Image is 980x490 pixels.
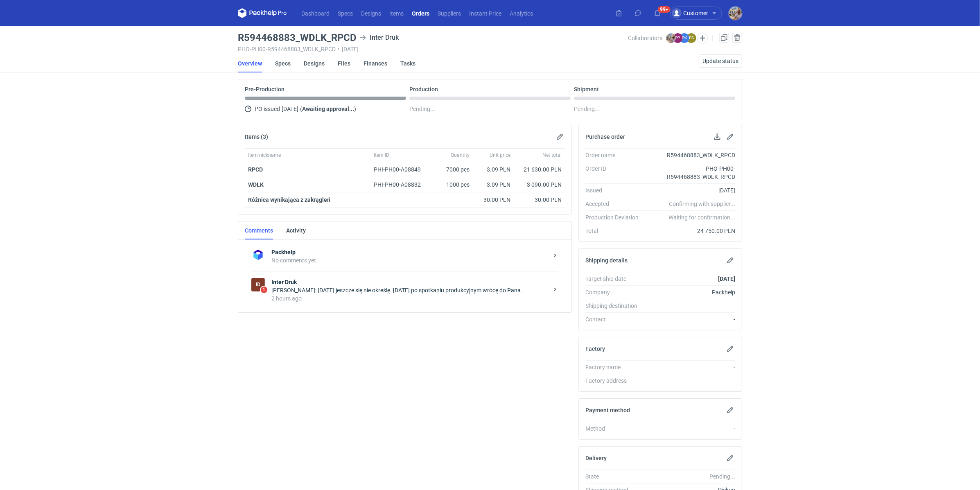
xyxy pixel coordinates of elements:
strong: Packhelp [271,248,549,256]
span: [DATE] [282,104,298,114]
div: State [585,472,645,481]
div: PHI-PH00-A08849 [374,165,429,174]
div: [DATE] [645,186,735,194]
div: Shipping destination [585,302,645,310]
span: Pending... [409,104,435,114]
button: Edit delivery details [725,453,735,463]
h2: Shipping details [585,257,628,264]
div: Contact [585,315,645,323]
h2: Delivery [585,455,607,461]
div: Company [585,288,645,296]
div: 7000 pcs [432,162,473,177]
h2: Factory [585,345,605,352]
span: ) [354,106,356,112]
div: PHI-PH00-A08832 [374,181,429,189]
span: ( [300,106,302,112]
a: Instant Price [465,8,506,18]
div: Issued [585,186,645,194]
div: Packhelp [645,288,735,296]
a: Designs [357,8,385,18]
span: Update status [702,58,738,64]
div: PHO-PH00-R594468883_WDLK_RPCD [645,165,735,181]
a: Dashboard [297,8,334,18]
span: Item ID [374,152,389,158]
em: Confirming with supplier... [669,201,735,207]
div: 24 750.00 PLN [645,227,735,235]
figcaption: ID [251,278,265,291]
div: Production Deviation [585,213,645,221]
span: 1 [261,287,267,293]
div: 3.09 PLN [476,181,510,189]
div: Inter Druk [360,33,399,43]
a: Designs [304,54,325,72]
button: 99+ [651,7,664,20]
em: Waiting for confirmation... [668,213,735,221]
div: No comments yet... [271,256,549,264]
div: Customer [672,8,708,18]
figcaption: ES [686,33,696,43]
a: Analytics [506,8,537,18]
div: Factory name [585,363,645,371]
div: - [645,425,735,433]
div: Target ship date [585,275,645,283]
a: Specs [275,54,291,72]
div: - [645,377,735,385]
div: 3 090.00 PLN [517,181,562,189]
div: Total [585,227,645,235]
div: PO issued [245,104,406,114]
span: Collaborators [628,35,663,41]
div: 3.09 PLN [476,165,510,174]
a: Overview [238,54,262,72]
figcaption: PP [673,33,683,43]
div: - [645,363,735,371]
figcaption: PK [680,33,689,43]
button: Download PO [712,132,722,142]
a: Specs [334,8,357,18]
div: Method [585,425,645,433]
div: Accepted [585,200,645,208]
div: 30.00 PLN [476,196,510,204]
strong: Różnica wynikająca z zakrągleń [248,196,330,203]
h3: R594468883_WDLK_RPCD [238,33,357,43]
a: Comments [245,221,273,239]
p: Shipment [574,86,599,93]
img: Michał Palasek [729,7,742,20]
div: 21 630.00 PLN [517,165,562,174]
div: Packhelp [251,248,265,262]
a: WDLK [248,181,264,188]
button: Edit factory details [725,344,735,354]
img: Michał Palasek [666,33,676,43]
button: Edit purchase order [725,132,735,142]
a: Finances [364,54,387,72]
p: Production [409,86,438,93]
button: Edit payment method [725,405,735,415]
div: - [645,315,735,323]
div: 2 hours ago [271,294,549,303]
div: PHO-PH00-R594468883_WDLK_RPCD [DATE] [238,46,628,52]
h2: Items (3) [245,133,268,140]
span: Quantity [451,152,470,158]
button: Cancel order [732,33,742,43]
a: Files [338,54,350,72]
div: - [645,302,735,310]
div: 30.00 PLN [517,196,562,204]
a: Items [385,8,408,18]
span: Unit price [490,152,510,158]
button: Edit items [555,132,565,142]
a: Activity [286,221,306,239]
a: Tasks [400,54,415,72]
div: Inter Druk [251,278,265,291]
a: Duplicate [719,33,729,43]
button: Edit collaborators [697,33,708,43]
div: Order ID [585,165,645,181]
svg: Packhelp Pro [238,8,287,18]
strong: Inter Druk [271,278,549,286]
span: Item nickname [248,152,281,158]
div: [PERSON_NAME]: [DATE] jeszcze się nie określę. [DATE] po spotkaniu produkcyjnym wrócę do Pana. [271,286,549,294]
button: Customer [670,7,729,20]
a: RPCD [248,166,263,173]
